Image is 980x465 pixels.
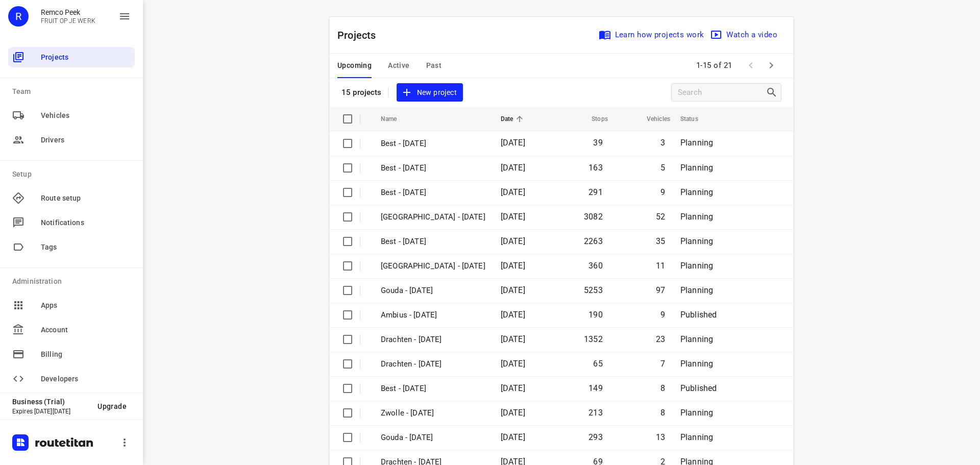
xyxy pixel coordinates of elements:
p: Best - Friday [381,383,485,395]
p: Remco Peek [41,8,95,16]
span: Status [680,113,712,125]
span: 13 [656,432,665,442]
p: Zwolle - Monday [381,211,485,223]
p: Ambius - Monday [381,309,485,321]
span: Vehicles [41,110,131,121]
p: Best - Monday [381,236,485,248]
p: Drachten - Monday [381,334,485,346]
button: Upgrade [89,397,135,415]
span: [DATE] [501,236,525,246]
span: 291 [589,187,603,197]
div: Notifications [8,212,135,233]
span: Next Page [761,55,781,76]
div: R [8,6,29,27]
p: Gouda - Friday [381,432,485,444]
p: Antwerpen - Monday [381,260,485,272]
span: Projects [41,52,131,63]
span: Date [501,113,527,125]
span: Previous Page [741,55,761,76]
span: [DATE] [501,359,525,369]
p: FRUIT OP JE WERK [41,17,95,25]
span: 3082 [584,212,603,222]
span: Billing [41,349,131,360]
span: Planning [680,236,713,246]
span: [DATE] [501,383,525,393]
span: Planning [680,359,713,369]
span: 8 [660,383,665,393]
span: [DATE] [501,138,525,148]
div: Billing [8,344,135,364]
span: 8 [660,408,665,418]
p: Business (Trial) [12,398,89,406]
span: 9 [660,187,665,197]
span: Past [426,59,442,72]
span: [DATE] [501,310,525,320]
p: Team [12,86,135,97]
span: [DATE] [501,285,525,295]
span: 3 [660,138,665,148]
span: Planning [680,138,713,148]
p: Best - Thursday [381,162,485,174]
span: Planning [680,408,713,418]
span: Apps [41,300,131,311]
span: Route setup [41,193,131,204]
span: Planning [680,432,713,442]
p: Administration [12,276,135,287]
span: Drivers [41,135,131,145]
span: 360 [589,261,603,271]
span: 39 [593,138,602,148]
span: Published [680,383,717,393]
div: Route setup [8,188,135,208]
span: [DATE] [501,408,525,418]
span: Planning [680,334,713,344]
div: Drivers [8,130,135,150]
span: 5253 [584,285,603,295]
span: Planning [680,187,713,197]
p: Best - Tuesday [381,187,485,199]
p: Drachten - Friday [381,358,485,370]
span: Planning [680,261,713,271]
div: Developers [8,369,135,389]
span: Developers [41,374,131,384]
span: Tags [41,242,131,253]
span: [DATE] [501,261,525,271]
span: 7 [660,359,665,369]
span: 149 [589,383,603,393]
span: Active [388,59,409,72]
span: Planning [680,285,713,295]
span: [DATE] [501,187,525,197]
span: 190 [589,310,603,320]
span: Stops [578,113,608,125]
span: [DATE] [501,212,525,222]
span: 5 [660,163,665,173]
div: Tags [8,237,135,257]
p: Zwolle - Friday [381,407,485,419]
span: Planning [680,212,713,222]
p: Best - Friday [381,138,485,150]
p: Expires [DATE][DATE] [12,408,89,415]
button: New project [397,83,463,102]
span: 293 [589,432,603,442]
p: Gouda - Monday [381,285,485,297]
div: Projects [8,47,135,67]
span: Published [680,310,717,320]
span: [DATE] [501,163,525,173]
p: 15 projects [341,88,382,97]
div: Account [8,320,135,340]
div: Vehicles [8,105,135,126]
span: 1-15 of 21 [692,55,737,77]
span: 11 [656,261,665,271]
span: 23 [656,334,665,344]
span: Planning [680,163,713,173]
span: 65 [593,359,602,369]
span: 163 [589,163,603,173]
span: [DATE] [501,432,525,442]
span: 213 [589,408,603,418]
div: Apps [8,295,135,315]
span: Notifications [41,217,131,228]
span: Upcoming [337,59,372,72]
span: 2263 [584,236,603,246]
p: Setup [12,169,135,180]
p: Projects [337,28,384,43]
div: Search [766,86,781,99]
